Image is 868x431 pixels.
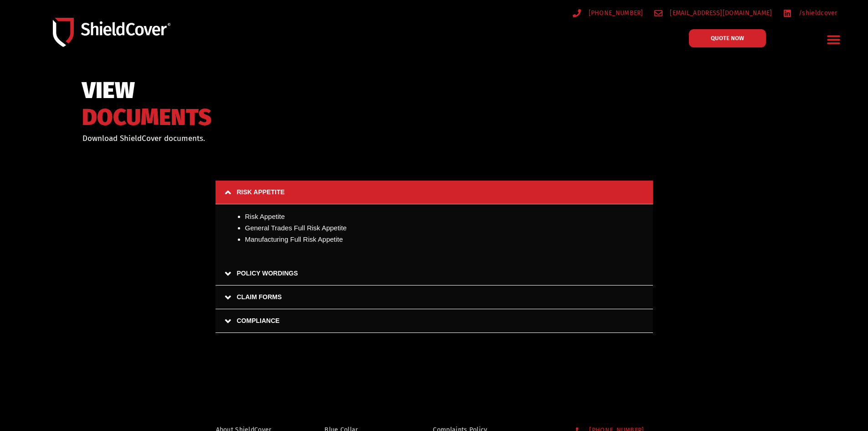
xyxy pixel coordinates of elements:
a: COMPLIANCE [216,309,653,333]
span: /shieldcover [796,7,837,19]
p: Download ShieldCover documents. [82,133,422,145]
a: General Trades Full Risk Appetite [245,224,347,232]
span: VIEW [82,81,211,100]
div: Menu Toggle [823,29,845,50]
a: Risk Appetite [245,213,285,220]
a: POLICY WORDINGS [216,262,653,286]
a: RISK APPETITE [216,181,653,204]
span: [EMAIL_ADDRESS][DOMAIN_NAME] [668,7,772,19]
img: Shield-Cover-Underwriting-Australia-logo-full [53,18,170,47]
span: QUOTE NOW [711,35,744,41]
a: CLAIM FORMS [216,286,653,309]
span: [PHONE_NUMBER] [586,7,643,19]
a: [PHONE_NUMBER] [573,7,643,19]
a: [EMAIL_ADDRESS][DOMAIN_NAME] [654,7,772,19]
a: /shieldcover [783,7,837,19]
a: Manufacturing Full Risk Appetite [245,235,343,243]
a: QUOTE NOW [689,29,766,47]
